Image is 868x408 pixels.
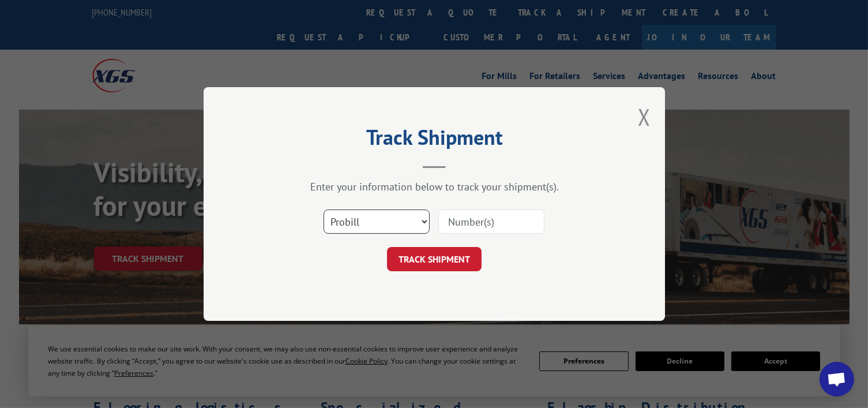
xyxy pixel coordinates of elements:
[820,362,854,396] div: Open chat
[261,180,607,193] div: Enter your information below to track your shipment(s).
[387,247,482,271] button: TRACK SHIPMENT
[638,102,651,132] button: Close modal
[438,209,544,234] input: Number(s)
[261,129,607,151] h2: Track Shipment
